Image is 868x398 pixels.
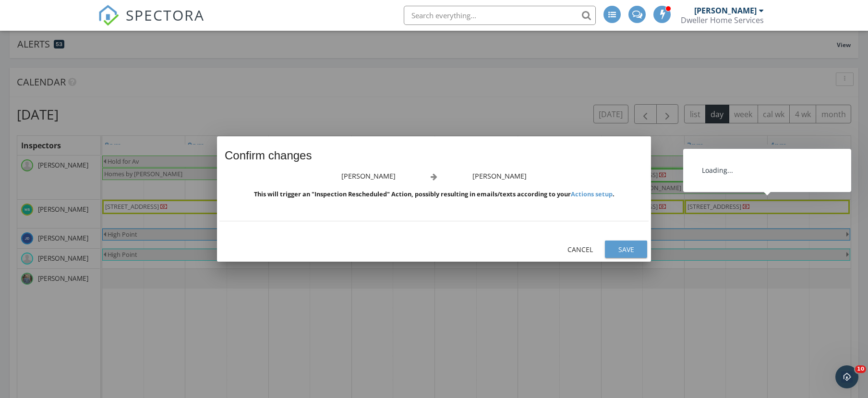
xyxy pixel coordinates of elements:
[835,365,858,388] iframe: Intercom live chat
[126,5,205,25] span: SPECTORA
[613,244,639,254] div: Save
[225,190,643,198] div: This will trigger an "Inspection Rescheduled" Action, possibly resulting in emails/texts accordin...
[217,136,651,171] div: Confirm changes
[98,5,119,26] img: The Best Home Inspection Software - Spectora
[855,365,866,373] span: 10
[605,241,647,258] button: Save
[694,6,757,15] div: [PERSON_NAME]
[681,15,764,25] div: Dweller Home Services
[98,13,205,33] a: SPECTORA
[559,241,601,258] button: Cancel
[404,6,596,25] input: Search everything...
[567,244,593,254] div: Cancel
[571,190,613,198] a: Actions setup
[472,171,651,181] div: [PERSON_NAME]
[217,171,396,181] div: [PERSON_NAME]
